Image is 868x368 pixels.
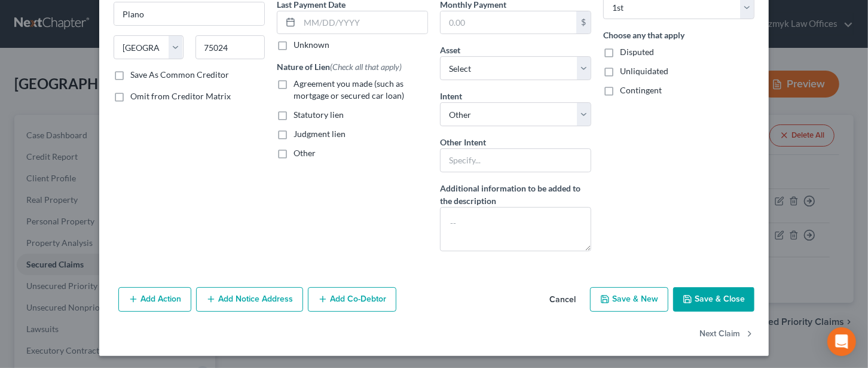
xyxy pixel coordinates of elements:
[441,11,576,34] input: 0.00
[620,47,654,57] span: Disputed
[294,39,329,51] label: Unknown
[540,288,585,312] button: Cancel
[440,136,486,148] label: Other Intent
[195,35,265,59] input: Enter zip...
[330,62,402,72] span: (Check all that apply)
[118,287,191,312] button: Add Action
[294,110,344,120] span: Statutory lien
[576,11,591,34] div: $
[308,287,396,312] button: Add Co-Debtor
[590,287,668,312] button: Save & New
[603,29,754,41] label: Choose any that apply
[277,60,402,73] label: Nature of Lien
[299,11,427,34] input: MM/DD/YYYY
[114,2,264,25] input: Enter city...
[440,90,462,102] label: Intent
[294,78,404,101] span: Agreement you made (such as mortgage or secured car loan)
[130,91,231,101] span: Omit from Creditor Matrix
[294,148,316,158] span: Other
[196,287,303,312] button: Add Notice Address
[294,129,346,139] span: Judgment lien
[699,321,754,346] button: Next Claim
[620,85,662,95] span: Contingent
[827,327,856,356] div: Open Intercom Messenger
[440,148,591,172] input: Specify...
[440,182,591,207] label: Additional information to be added to the description
[620,66,668,76] span: Unliquidated
[130,69,229,81] label: Save As Common Creditor
[440,45,460,55] span: Asset
[673,287,754,312] button: Save & Close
